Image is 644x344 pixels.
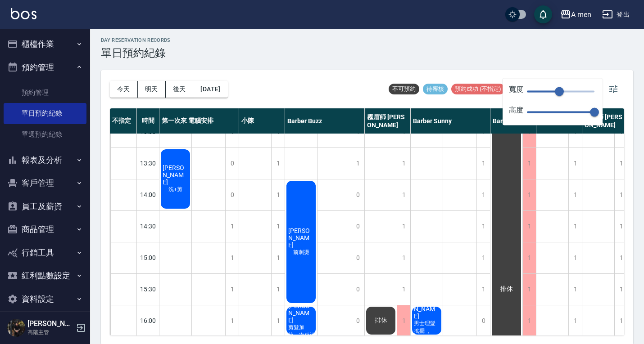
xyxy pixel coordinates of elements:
[4,82,86,103] a: 預約管理
[137,242,159,273] div: 15:00
[351,274,364,305] div: 0
[568,305,582,336] div: 1
[225,179,239,210] div: 0
[351,305,364,336] div: 0
[285,108,365,134] div: Barber Buzz
[110,108,137,134] div: 不指定
[397,211,410,242] div: 1
[499,285,515,293] span: 排休
[568,179,582,210] div: 1
[568,242,582,273] div: 1
[423,85,448,93] span: 待審核
[397,242,410,273] div: 1
[4,103,86,124] a: 單日預約紀錄
[490,108,536,134] div: Barber MORE
[271,242,285,273] div: 1
[614,179,628,210] div: 1
[271,179,285,210] div: 1
[614,305,628,336] div: 1
[271,211,285,242] div: 1
[4,195,86,218] button: 員工及薪資
[137,210,159,242] div: 14:30
[476,179,490,210] div: 1
[4,287,86,311] button: 資料設定
[476,148,490,179] div: 1
[137,273,159,305] div: 15:30
[137,179,159,210] div: 14:00
[397,305,410,336] div: 1
[4,264,86,287] button: 紅利點數設定
[137,108,159,134] div: 時間
[225,274,239,305] div: 1
[412,298,441,320] span: [PERSON_NAME]
[27,319,73,328] h5: [PERSON_NAME]
[568,274,582,305] div: 1
[4,32,86,56] button: 櫃檯作業
[137,147,159,179] div: 13:30
[397,274,410,305] div: 1
[4,171,86,195] button: 客戶管理
[413,320,438,327] span: 男士理髮
[614,242,628,273] div: 1
[476,242,490,273] div: 1
[4,56,86,79] button: 預約管理
[614,148,628,179] div: 1
[239,108,285,134] div: 小陳
[373,317,389,325] span: 排休
[522,179,536,210] div: 1
[271,148,285,179] div: 1
[7,319,25,337] img: Person
[522,305,536,336] div: 1
[476,305,490,336] div: 0
[4,148,86,172] button: 報表及分析
[101,47,171,59] h3: 單日預約紀錄
[161,164,190,186] span: [PERSON_NAME]
[225,211,239,242] div: 1
[351,242,364,273] div: 0
[167,186,184,193] span: 洗+剪
[397,179,410,210] div: 1
[351,179,364,210] div: 0
[412,327,451,343] span: 搖擺 ，7/10做過1280
[522,211,536,242] div: 1
[389,85,419,93] span: 不可預約
[193,81,227,98] button: [DATE]
[286,302,316,324] span: [PERSON_NAME]
[365,108,411,134] div: 霧眉師 [PERSON_NAME]
[271,274,285,305] div: 1
[271,305,285,336] div: 1
[568,148,582,179] div: 1
[159,108,239,134] div: 第一次來 電腦安排
[351,211,364,242] div: 0
[614,274,628,305] div: 1
[571,9,591,20] div: A men
[411,108,490,134] div: Barber Sunny
[225,242,239,273] div: 1
[522,148,536,179] div: 1
[476,211,490,242] div: 1
[509,106,523,119] span: 高度
[110,81,138,98] button: 今天
[557,5,595,24] button: A men
[522,242,536,273] div: 1
[351,148,364,179] div: 1
[11,8,36,19] img: Logo
[225,148,239,179] div: 0
[225,305,239,336] div: 1
[476,274,490,305] div: 1
[599,6,633,23] button: 登出
[137,305,159,336] div: 16:00
[4,241,86,264] button: 行銷工具
[287,324,323,339] span: 剪髮加 第三次外泌體
[291,249,311,256] span: 前刺燙
[534,5,552,23] button: save
[509,85,523,98] span: 寬度
[286,227,316,249] span: [PERSON_NAME]
[614,211,628,242] div: 1
[522,274,536,305] div: 1
[4,218,86,241] button: 商品管理
[451,85,505,93] span: 預約成功 (不指定)
[166,81,194,98] button: 後天
[582,108,628,134] div: 養護師 [PERSON_NAME]
[4,124,86,145] a: 單週預約紀錄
